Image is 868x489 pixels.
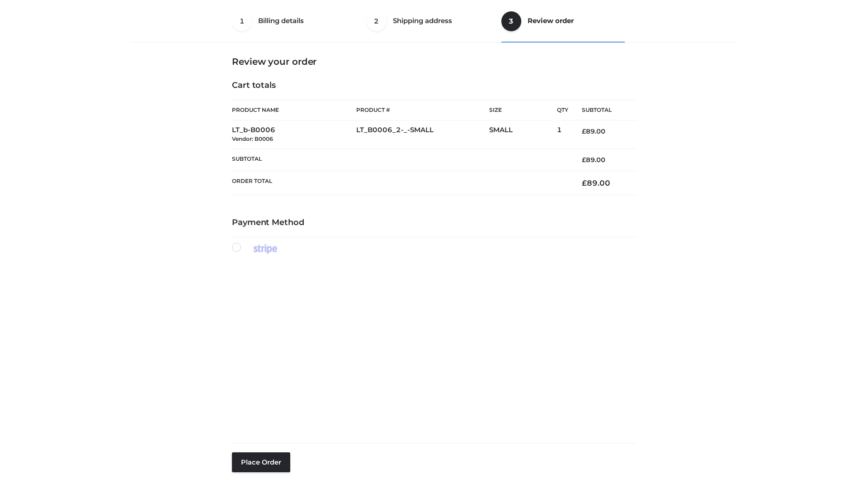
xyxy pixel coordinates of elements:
[582,127,605,135] bdi: 89.00
[232,81,636,91] h4: Cart totals
[232,56,636,67] h3: Review your order
[232,120,356,149] td: LT_b-B0006
[582,178,587,187] span: £
[568,100,636,120] th: Subtotal
[582,156,605,164] bdi: 89.00
[582,127,586,135] span: £
[232,100,356,120] th: Product Name
[356,120,489,149] td: LT_B0006_2-_-SMALL
[232,149,568,171] th: Subtotal
[230,264,634,427] iframe: Secure payment input frame
[232,452,290,472] button: Place order
[582,156,586,164] span: £
[356,100,489,120] th: Product #
[582,178,610,187] bdi: 89.00
[232,171,568,195] th: Order Total
[489,120,557,149] td: SMALL
[489,100,552,120] th: Size
[232,135,273,142] small: Vendor: B0006
[232,218,636,228] h4: Payment Method
[557,100,568,120] th: Qty
[557,120,568,149] td: 1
